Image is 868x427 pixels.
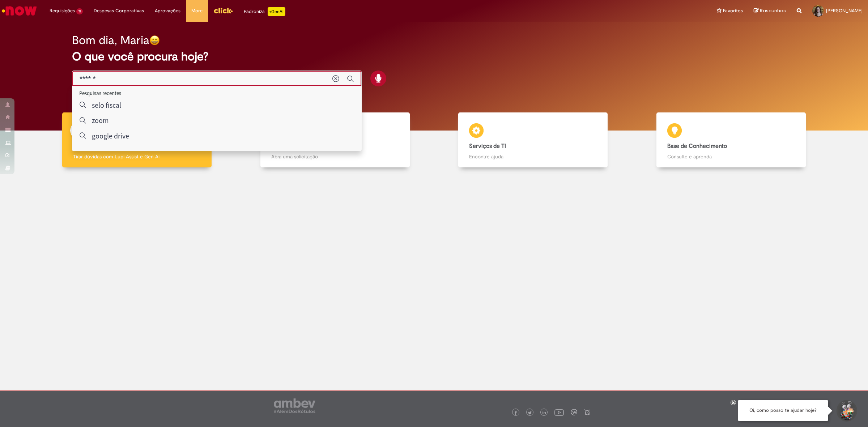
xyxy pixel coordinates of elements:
img: logo_footer_facebook.png [514,411,518,415]
b: Serviços de TI [469,142,506,150]
img: logo_footer_ambev_rotulo_gray.png [274,398,315,413]
img: logo_footer_workplace.png [571,409,577,415]
p: Abra uma solicitação [271,153,399,160]
img: logo_footer_linkedin.png [542,411,546,415]
img: click_logo_yellow_360x200.png [213,5,233,16]
div: Oi, como posso te ajudar hoje? [738,400,828,421]
span: 11 [76,8,83,14]
img: ServiceNow [1,4,38,18]
img: happy-face.png [149,35,160,46]
img: logo_footer_naosei.png [584,409,591,415]
p: +GenAi [268,7,285,16]
div: Padroniza [244,7,285,16]
a: Base de Conhecimento Consulte e aprenda [632,112,830,168]
h2: Bom dia, Maria [72,34,149,47]
img: logo_footer_twitter.png [528,411,532,415]
b: Base de Conhecimento [667,142,727,150]
span: More [191,7,203,14]
span: Favoritos [723,7,743,14]
span: Aprovações [155,7,180,14]
span: Rascunhos [760,7,786,14]
a: Tirar dúvidas Tirar dúvidas com Lupi Assist e Gen Ai [38,112,236,168]
span: Despesas Corporativas [94,7,144,14]
a: Serviços de TI Encontre ajuda [434,112,632,168]
span: [PERSON_NAME] [826,8,863,14]
h2: O que você procura hoje? [72,50,796,63]
span: Requisições [50,7,75,14]
p: Consulte e aprenda [667,153,795,160]
button: Iniciar Conversa de Suporte [835,400,857,422]
p: Encontre ajuda [469,153,597,160]
img: logo_footer_youtube.png [554,407,564,417]
a: Rascunhos [754,8,786,14]
p: Tirar dúvidas com Lupi Assist e Gen Ai [73,153,201,160]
